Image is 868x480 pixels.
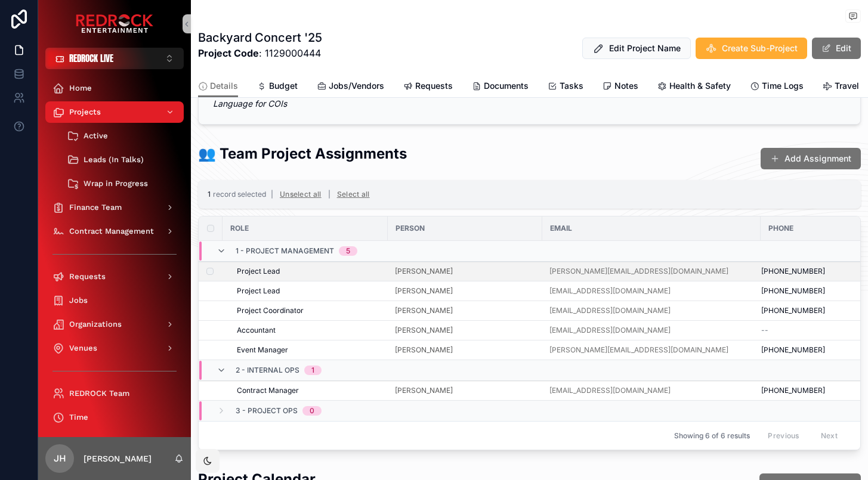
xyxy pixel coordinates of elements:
[69,83,92,93] span: Home
[549,386,671,395] a: [EMAIL_ADDRESS][DOMAIN_NAME]
[674,431,750,441] span: Showing 6 of 6 results
[310,406,314,416] div: 0
[69,227,154,236] span: Contract Management
[38,69,191,437] div: scrollable content
[45,407,184,428] a: Time
[761,306,825,315] span: [PHONE_NUMBER]
[549,326,671,335] a: [EMAIL_ADDRESS][DOMAIN_NAME]
[657,75,731,99] a: Health & Safety
[45,78,184,99] a: Home
[395,267,453,276] a: [PERSON_NAME]
[609,42,681,54] span: Edit Project Name
[69,272,106,281] span: Requests
[69,343,97,353] span: Venues
[761,267,825,276] span: [PHONE_NUMBER]
[750,75,804,99] a: Time Logs
[603,75,638,99] a: Notes
[76,14,153,33] img: App logo
[208,190,211,199] span: 1
[311,366,314,375] div: 1
[346,246,350,256] div: 5
[761,148,861,169] button: Add Assignment
[69,389,129,398] span: REDROCK Team
[237,326,276,335] span: Accountant
[395,306,453,315] a: [PERSON_NAME]
[549,286,671,296] a: [EMAIL_ADDRESS][DOMAIN_NAME]
[198,29,322,46] h1: Backyard Concert '25
[395,326,453,335] a: [PERSON_NAME]
[45,48,184,69] button: Select Button
[415,80,453,92] span: Requests
[45,101,184,123] a: Projects
[45,290,184,311] a: Jobs
[210,80,238,92] span: Details
[761,345,825,355] span: [PHONE_NUMBER]
[69,320,122,329] span: Organizations
[237,386,299,395] span: Contract Manager
[45,314,184,335] a: Organizations
[761,386,825,395] span: [PHONE_NUMBER]
[213,190,266,199] span: record selected
[45,431,184,452] a: Knowledge Base
[484,80,529,92] span: Documents
[722,42,798,54] span: Create Sub-Project
[317,75,384,99] a: Jobs/Vendors
[236,406,298,416] span: 3 - Project Ops
[257,75,298,99] a: Budget
[213,98,287,109] em: Language for COIs
[45,221,184,242] a: Contract Management
[69,436,132,446] span: Knowledge Base
[69,52,113,64] span: REDROCK LIVE
[45,337,184,359] a: Venues
[237,267,280,276] span: Project Lead
[333,185,374,204] button: Select all
[230,224,249,233] span: Role
[548,75,583,99] a: Tasks
[823,75,859,99] a: Travel
[696,38,807,59] button: Create Sub-Project
[395,345,453,355] a: [PERSON_NAME]
[60,125,184,147] a: Active
[60,173,184,194] a: Wrap in Progress
[237,286,280,296] span: Project Lead
[84,179,148,188] span: Wrap in Progress
[549,345,728,355] a: [PERSON_NAME][EMAIL_ADDRESS][DOMAIN_NAME]
[812,38,861,59] button: Edit
[549,267,728,276] a: [PERSON_NAME][EMAIL_ADDRESS][DOMAIN_NAME]
[395,286,453,296] a: [PERSON_NAME]
[549,306,671,315] a: [EMAIL_ADDRESS][DOMAIN_NAME]
[395,386,453,395] a: [PERSON_NAME]
[69,413,88,422] span: Time
[84,453,152,464] p: [PERSON_NAME]
[236,246,334,256] span: 1 - Project Management
[762,80,804,92] span: Time Logs
[45,266,184,287] a: Requests
[761,326,768,335] span: --
[329,80,384,92] span: Jobs/Vendors
[472,75,529,99] a: Documents
[835,80,859,92] span: Travel
[198,144,407,163] h2: 👥 Team Project Assignments
[271,190,273,199] span: |
[198,46,322,60] p: : 1129000444
[69,107,101,117] span: Projects
[84,155,144,165] span: Leads (In Talks)
[550,224,572,233] span: Email
[761,286,825,296] span: [PHONE_NUMBER]
[236,366,299,375] span: 2 - Internal Ops
[45,197,184,218] a: Finance Team
[69,203,122,212] span: Finance Team
[237,306,304,315] span: Project Coordinator
[54,451,66,466] span: JH
[237,345,288,355] span: Event Manager
[60,149,184,171] a: Leads (In Talks)
[45,383,184,404] a: REDROCK Team
[582,38,691,59] button: Edit Project Name
[198,75,238,98] a: Details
